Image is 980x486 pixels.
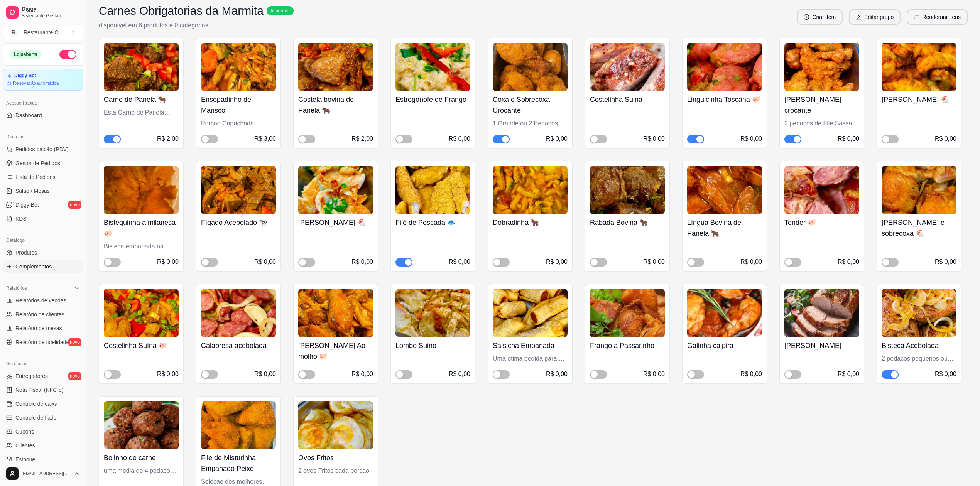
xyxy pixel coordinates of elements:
div: R$ 0,00 [935,370,956,379]
h4: Ovos Fritos [298,452,373,463]
span: Produtos [15,249,37,256]
span: Diggy Bot [15,201,39,209]
img: product-image [784,166,859,214]
button: [EMAIL_ADDRESS][DOMAIN_NAME] [3,464,83,483]
h4: Fígado Acebolado 🐄 [201,217,276,228]
h4: [PERSON_NAME] Ao molho 🐖 [298,340,373,362]
img: product-image [201,43,276,91]
div: R$ 3,00 [254,134,276,143]
div: R$ 0,00 [351,370,373,379]
img: product-image [298,401,373,449]
h4: Bisteca Acebolada [882,340,956,351]
div: R$ 0,00 [740,370,762,379]
span: Relatórios [6,285,27,291]
img: product-image [298,43,373,91]
h4: Rabada Bovina 🐂 [590,217,665,228]
a: Salão / Mesas [3,185,83,197]
span: Relatório de clientes [15,310,64,318]
h4: [PERSON_NAME] e sobrecoxa 🐔 [882,217,956,239]
span: Clientes [15,442,35,449]
span: Relatório de mesas [15,324,62,332]
a: Nota Fiscal (NFC-e) [3,384,83,396]
img: product-image [201,401,276,449]
div: R$ 0,00 [935,134,956,143]
div: R$ 0,00 [838,134,859,143]
a: Relatório de mesas [3,322,83,334]
div: R$ 0,00 [449,370,470,379]
div: R$ 0,00 [546,257,568,267]
span: Sistema de Gestão [22,13,80,19]
button: editEditar grupo [849,9,901,25]
div: 2 ovos Fritos cada porcao [298,466,373,476]
h4: Dobradinha 🐂 [493,217,568,228]
span: Cupons [15,428,34,435]
h3: Carnes Obrigatorias da Marmita [99,4,264,18]
h4: Costela bovina de Panela 🐂 [298,94,373,116]
div: R$ 0,00 [351,257,373,267]
img: product-image [104,289,179,337]
h4: Bolinho de carne [104,452,179,463]
img: product-image [104,43,179,91]
a: Produtos [3,246,83,259]
div: Acesso Rápido [3,97,83,109]
img: product-image [201,166,276,214]
div: Uma otima pedida para o pessoal que ama cachorro quente, vem 3 unidades [493,354,568,363]
h4: File de Misturinha Empanado Peixe [201,452,276,474]
div: R$ 0,00 [643,134,665,143]
a: Estoque [3,453,83,466]
a: Controle de caixa [3,398,83,410]
h4: [PERSON_NAME] 🐔 [298,217,373,228]
img: product-image [784,43,859,91]
a: Relatórios de vendas [3,294,83,307]
img: product-image [882,289,956,337]
h4: Língua Bovina de Panela 🐂 [687,217,762,239]
div: Loja aberta [10,50,42,59]
span: Relatório de fidelidade [15,338,69,346]
div: R$ 0,00 [254,370,276,379]
div: Esta Carne de Panela Especial Sera cobrado 2 Reais Adicionais por porçao [104,108,179,117]
button: ordered-listReodernar itens [907,9,968,25]
div: 2 pedacos de File Sassami Crocante [784,119,859,128]
div: R$ 0,00 [838,370,859,379]
button: plus-circleCriar item [797,9,843,25]
span: Diggy [22,6,80,13]
span: Relatórios de vendas [15,297,66,304]
div: Dia a dia [3,131,83,143]
button: Select a team [3,25,83,40]
h4: [PERSON_NAME] 🐔 [882,94,956,105]
button: Alterar Status [59,50,76,59]
div: R$ 0,00 [643,370,665,379]
a: Cupons [3,425,83,438]
h4: Carne de Panela 🐂 [104,94,179,105]
h4: Lombo Suino [395,340,470,351]
div: R$ 0,00 [157,257,179,267]
div: Gerenciar [3,358,83,370]
img: product-image [590,166,665,214]
div: Catálogo [3,234,83,246]
a: Complementos [3,260,83,273]
h4: [PERSON_NAME] crocante [784,94,859,116]
div: R$ 0,00 [157,370,179,379]
span: Controle de fiado [15,414,57,422]
img: product-image [493,289,568,337]
a: Lista de Pedidos [3,171,83,183]
img: product-image [395,43,470,91]
h4: Costelinha Suina [590,94,665,105]
div: 2 pedacos pequenos ou um grande [882,354,956,363]
div: R$ 0,00 [935,257,956,267]
img: product-image [104,401,179,449]
a: Relatório de clientes [3,308,83,321]
a: Dashboard [3,109,83,121]
span: R [10,29,17,36]
a: Gestor de Pedidos [3,157,83,169]
span: Gestor de Pedidos [15,159,60,167]
h4: Estrogonofe de Frango [395,94,470,105]
h4: Tender 🐖 [784,217,859,228]
h4: Coxa e Sobrecoxa Crocante [493,94,568,116]
div: R$ 0,00 [546,134,568,143]
span: Lista de Pedidos [15,173,56,181]
img: product-image [493,166,568,214]
span: [EMAIL_ADDRESS][DOMAIN_NAME] [22,471,71,477]
div: Porcao Caprichada [201,119,276,128]
img: product-image [590,43,665,91]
